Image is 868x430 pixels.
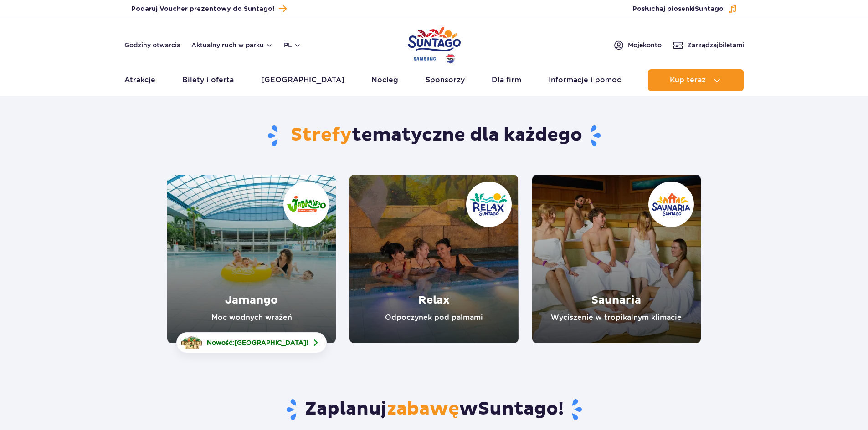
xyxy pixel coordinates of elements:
h1: tematyczne dla każdego [167,124,701,147]
a: Godziny otwarcia [124,40,180,50]
h3: Zaplanuj w ! [167,398,701,421]
span: Podaruj Voucher prezentowy do Suntago! [131,5,274,14]
a: [GEOGRAPHIC_DATA] [261,69,344,91]
a: Relax [349,175,518,343]
span: Strefy [291,124,352,147]
span: Kup teraz [670,76,706,84]
a: Nowość:[GEOGRAPHIC_DATA]! [176,332,327,353]
span: Zarządzaj biletami [687,40,744,50]
a: Saunaria [532,175,701,343]
a: Mojekonto [613,40,662,51]
a: Podaruj Voucher prezentowy do Suntago! [131,3,287,15]
span: [GEOGRAPHIC_DATA] [234,339,306,346]
a: Jamango [167,175,336,343]
a: Sponsorzy [426,69,465,91]
a: Park of Poland [408,23,461,65]
span: zabawę [387,398,459,420]
a: Bilety i oferta [182,69,234,91]
a: Informacje i pomoc [549,69,621,91]
button: Kup teraz [648,69,744,91]
button: Posłuchaj piosenkiSuntago [632,5,737,14]
span: Suntago [695,6,724,12]
a: Atrakcje [124,69,155,91]
a: Nocleg [371,69,398,91]
span: Posłuchaj piosenki [632,5,724,14]
span: Suntago [478,398,558,420]
button: pl [284,40,301,50]
span: Nowość: ! [207,338,308,347]
span: Moje konto [628,40,662,50]
a: Dla firm [492,69,521,91]
button: Aktualny ruch w parku [191,41,273,49]
a: Zarządzajbiletami [673,40,744,51]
